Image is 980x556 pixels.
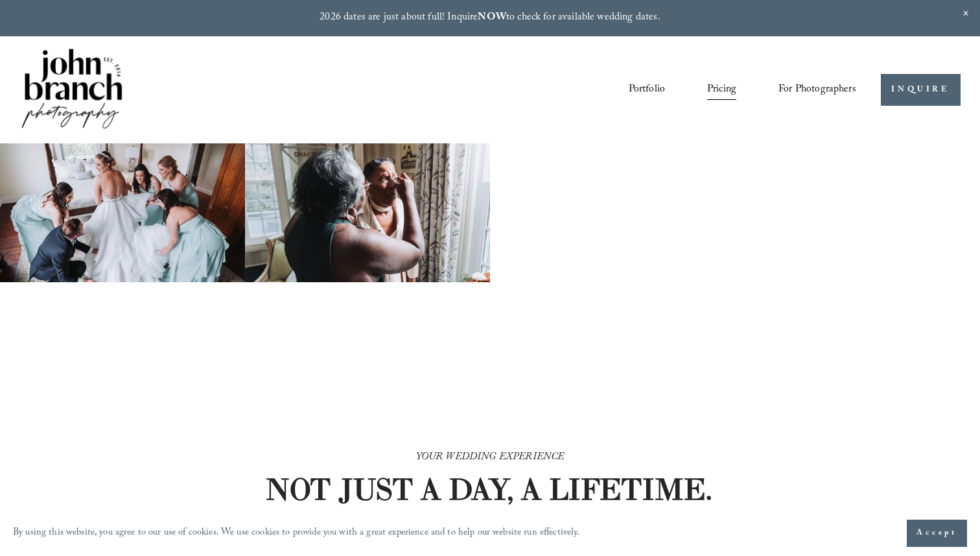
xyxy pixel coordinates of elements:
[707,79,736,101] a: Pricing
[19,46,124,134] img: John Branch IV Photography
[907,520,967,547] button: Accept
[916,527,957,540] span: Accept
[629,79,665,101] a: Portfolio
[416,449,565,466] em: YOUR WEDDING EXPERIENCE
[778,80,856,100] span: For Photographers
[881,74,961,106] a: INQUIRE
[778,79,856,101] a: folder dropdown
[245,143,490,282] img: Woman applying makeup to another woman near a window with floral curtains and autumn flowers.
[265,470,712,508] strong: NOT JUST A DAY, A LIFETIME.
[13,524,580,543] p: By using this website, you agree to our use of cookies. We use cookies to provide you with a grea...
